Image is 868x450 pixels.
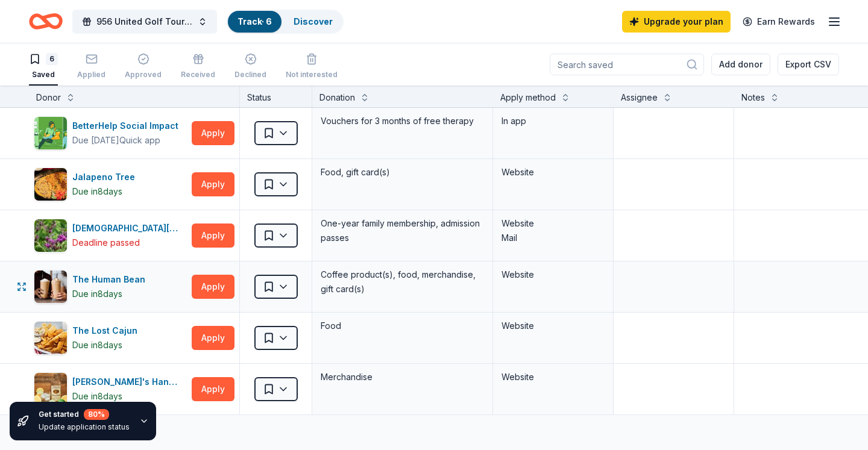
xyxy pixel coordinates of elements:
[72,119,183,133] div: BetterHelp Social Impact
[319,164,485,181] div: Food, gift card(s)
[234,70,266,80] div: Declined
[622,11,731,33] a: Upgrade your plan
[192,172,234,196] button: Apply
[234,48,266,86] button: Declined
[502,267,605,282] div: Website
[735,11,822,33] a: Earn Rewards
[500,90,556,105] div: Apply method
[72,272,150,287] div: The Human Bean
[34,322,67,354] img: Image for The Lost Cajun
[237,16,272,27] a: Track· 6
[294,16,333,27] a: Discover
[286,70,338,80] div: Not interested
[125,48,162,86] button: Approved
[72,375,187,389] div: [PERSON_NAME]'s Handmade Vodka
[502,114,605,128] div: In app
[77,70,105,80] div: Applied
[72,287,122,301] div: Due in 8 days
[84,409,109,420] div: 80 %
[286,48,338,86] button: Not interested
[39,422,130,432] div: Update application status
[72,221,187,236] div: [DEMOGRAPHIC_DATA][PERSON_NAME] Wildflower Center
[319,90,355,105] div: Donation
[125,70,162,80] div: Approved
[72,184,122,199] div: Due in 8 days
[46,53,58,65] div: 6
[181,48,215,86] button: Received
[34,117,67,149] img: Image for BetterHelp Social Impact
[778,54,839,75] button: Export CSV
[72,133,119,148] div: Due [DATE]
[192,326,234,350] button: Apply
[29,70,58,80] div: Saved
[34,372,187,406] button: Image for Tito's Handmade Vodka[PERSON_NAME]'s Handmade VodkaDue in8days
[72,236,140,250] div: Deadline passed
[621,90,658,105] div: Assignee
[119,134,160,146] div: Quick app
[192,377,234,401] button: Apply
[550,54,704,75] input: Search saved
[192,121,234,145] button: Apply
[36,90,61,105] div: Donor
[319,317,485,334] div: Food
[29,7,63,36] a: Home
[502,165,605,180] div: Website
[711,54,770,75] button: Add donor
[502,231,605,245] div: Mail
[34,270,67,303] img: Image for The Human Bean
[319,266,485,298] div: Coffee product(s), food, merchandise, gift card(s)
[192,223,234,248] button: Apply
[319,215,485,246] div: One-year family membership, admission passes
[34,219,67,252] img: Image for Lady Bird Johnson Wildflower Center
[181,70,215,80] div: Received
[34,373,67,405] img: Image for Tito's Handmade Vodka
[72,323,142,338] div: The Lost Cajun
[34,168,67,201] img: Image for Jalapeno Tree
[29,48,58,86] button: 6Saved
[96,14,193,29] span: 956 United Golf Tournament
[741,90,765,105] div: Notes
[72,338,122,352] div: Due in 8 days
[502,370,605,384] div: Website
[39,409,130,420] div: Get started
[34,321,187,355] button: Image for The Lost CajunThe Lost CajunDue in8days
[192,275,234,299] button: Apply
[72,170,140,184] div: Jalapeno Tree
[34,270,187,304] button: Image for The Human BeanThe Human BeanDue in8days
[502,319,605,333] div: Website
[227,10,344,34] button: Track· 6Discover
[319,113,485,130] div: Vouchers for 3 months of free therapy
[34,219,187,252] button: Image for Lady Bird Johnson Wildflower Center[DEMOGRAPHIC_DATA][PERSON_NAME] Wildflower CenterDea...
[34,116,187,150] button: Image for BetterHelp Social ImpactBetterHelp Social ImpactDue [DATE]Quick app
[502,216,605,231] div: Website
[34,167,187,201] button: Image for Jalapeno TreeJalapeno TreeDue in8days
[319,369,485,386] div: Merchandise
[72,10,217,34] button: 956 United Golf Tournament
[240,86,312,107] div: Status
[72,389,122,404] div: Due in 8 days
[77,48,105,86] button: Applied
